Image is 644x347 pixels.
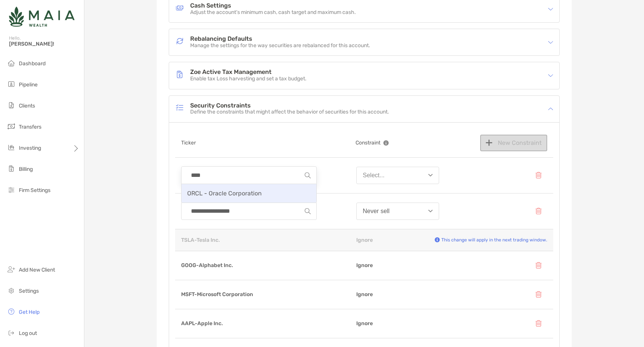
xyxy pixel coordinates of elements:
img: get-help icon [7,307,16,316]
p: Ignore [356,261,373,270]
span: Log out [19,330,37,336]
img: Search Icon [305,172,311,178]
img: icon arrow [548,40,553,45]
p: TSLA - Tesla Inc. [181,235,220,245]
img: dashboard icon [7,58,16,68]
span: Transfers [19,124,41,130]
img: billing icon [7,164,16,173]
p: Constraint [356,138,380,147]
p: Ticker [181,138,196,147]
span: Firm Settings [19,187,50,193]
p: Enable tax Loss harvesting and set a tax budget. [190,76,307,82]
p: Ignore [356,319,373,328]
h4: Security Constraints [190,103,389,109]
img: info [383,140,389,146]
p: Ignore [356,235,373,245]
img: button icon [536,208,541,214]
button: Never sell [356,203,439,220]
img: button icon [536,262,541,269]
p: Adjust the account’s minimum cash, cash target and maximum cash. [190,9,356,16]
span: Clients [19,103,35,109]
img: settings icon [7,286,16,295]
img: button icon [536,172,541,178]
img: pipeline icon [7,80,16,89]
img: Open dropdown arrow [428,210,433,212]
img: button icon [536,320,541,327]
img: clients icon [7,101,16,110]
img: icon arrow [548,73,553,78]
img: investing icon [7,143,16,152]
p: Define the constraints that might affect the behavior of securities for this account. [190,109,389,115]
img: Zoe Logo [9,3,75,30]
span: Investing [19,145,41,151]
img: firm-settings icon [7,185,16,194]
div: icon arrowRebalancing DefaultsRebalancing DefaultsManage the settings for the way securities are ... [169,29,559,55]
span: Get Help [19,309,40,315]
p: GOOG - Alphabet Inc. [181,261,233,270]
img: icon arrow [548,6,553,12]
h4: Rebalancing Defaults [190,36,370,42]
span: Add New Client [19,267,55,273]
h4: Zoe Active Tax Management [190,69,307,75]
p: Manage the settings for the way securities are rebalanced for this account. [190,43,370,49]
img: Rebalancing Defaults [175,37,184,46]
img: transfers icon [7,122,16,131]
p: Ignore [356,290,373,299]
img: icon arrow [548,106,553,112]
img: Security Constraints [175,103,184,112]
img: Search Icon [305,208,311,214]
img: info [435,237,440,243]
img: Open dropdown arrow [428,174,433,177]
div: icon arrowZoe Active Tax ManagementZoe Active Tax ManagementEnable tax Loss harvesting and set a ... [169,62,559,89]
span: Pipeline [19,81,38,88]
span: Settings [19,288,39,294]
img: add_new_client icon [7,265,16,274]
p: MSFT - Microsoft Corporation [181,290,253,299]
img: logout icon [7,328,16,337]
p: This change will apply in the next trading window. [441,238,547,242]
span: Dashboard [19,60,46,67]
span: Billing [19,166,33,172]
div: Select... [363,172,385,179]
div: icon arrowSecurity ConstraintsSecurity ConstraintsDefine the constraints that might affect the be... [169,96,559,122]
img: button icon [536,291,541,298]
span: [PERSON_NAME]! [9,41,79,47]
img: Zoe Active Tax Management [175,70,184,79]
button: Select... [356,167,439,184]
div: Never sell [363,208,389,215]
p: AAPL - Apple Inc. [181,319,223,328]
h4: Cash Settings [190,3,356,9]
img: Cash Settings [175,3,184,12]
span: ORCL - Oracle Corporation [187,190,262,197]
